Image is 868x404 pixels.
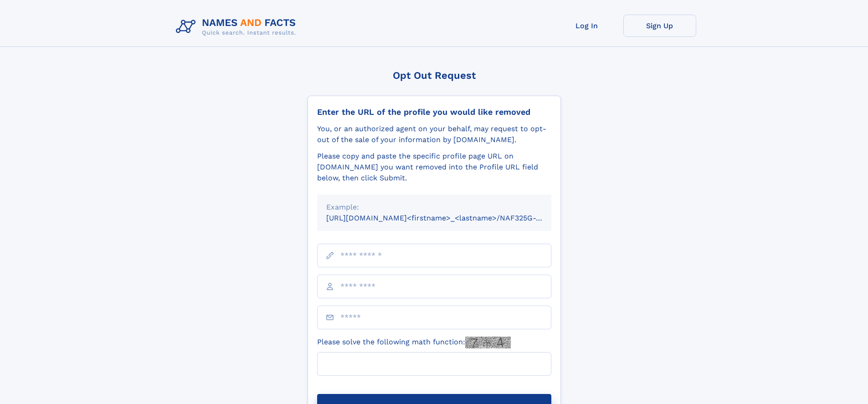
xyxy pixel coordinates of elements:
[317,107,551,117] div: Enter the URL of the profile you would like removed
[172,15,303,39] img: Logo Names and Facts
[326,214,569,222] small: [URL][DOMAIN_NAME]<firstname>_<lastname>/NAF325G-xxxxxxxx
[550,15,623,37] a: Log In
[317,337,511,348] label: Please solve the following math function:
[317,151,551,184] div: Please copy and paste the specific profile page URL on [DOMAIN_NAME] you want removed into the Pr...
[308,70,561,81] div: Opt Out Request
[326,202,542,213] div: Example:
[623,15,696,37] a: Sign Up
[317,123,551,145] div: You, or an authorized agent on your behalf, may request to opt-out of the sale of your informatio...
